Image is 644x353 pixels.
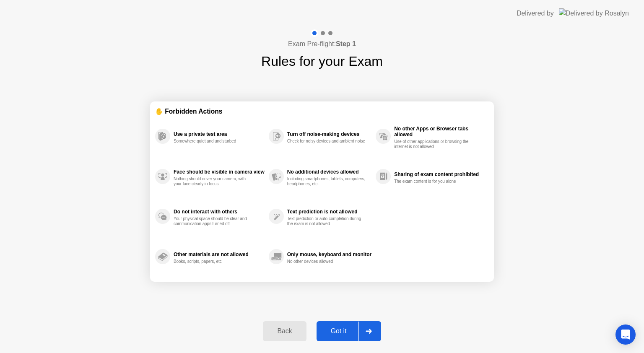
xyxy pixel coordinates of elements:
[174,176,253,187] div: Nothing should cover your camera, with your face clearly in focus
[174,209,265,215] div: Do not interact with others
[174,259,253,264] div: Books, scripts, papers, etc
[394,139,473,149] div: Use of other applications or browsing the internet is not allowed
[394,126,485,138] div: No other Apps or Browser tabs allowed
[287,131,371,137] div: Turn off noise-making devices
[394,171,485,177] div: Sharing of exam content prohibited
[174,216,253,226] div: Your physical space should be clear and communication apps turned off
[155,106,489,116] div: ✋ Forbidden Actions
[615,324,636,345] div: Open Intercom Messenger
[287,139,366,144] div: Check for noisy devices and ambient noise
[317,321,381,341] button: Got it
[265,327,304,335] div: Back
[174,252,265,257] div: Other materials are not allowed
[287,216,366,226] div: Text prediction or auto-completion during the exam is not allowed
[288,39,356,49] h4: Exam Pre-flight:
[287,176,366,187] div: Including smartphones, tablets, computers, headphones, etc.
[261,51,383,71] h1: Rules for your Exam
[319,327,358,335] div: Got it
[287,169,371,175] div: No additional devices allowed
[174,131,265,137] div: Use a private test area
[287,259,366,264] div: No other devices allowed
[174,169,265,175] div: Face should be visible in camera view
[174,139,253,144] div: Somewhere quiet and undisturbed
[517,8,554,18] div: Delivered by
[336,40,356,47] b: Step 1
[287,252,371,257] div: Only mouse, keyboard and monitor
[287,209,371,215] div: Text prediction is not allowed
[394,179,473,184] div: The exam content is for you alone
[559,8,629,18] img: Delivered by Rosalyn
[263,321,306,341] button: Back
